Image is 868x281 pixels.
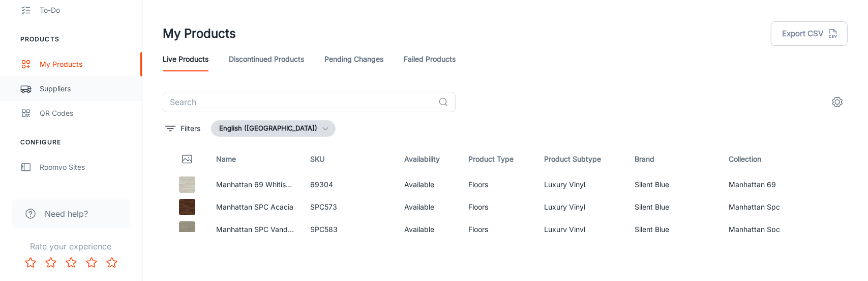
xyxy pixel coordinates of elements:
[211,120,336,137] button: English ([GEOGRAPHIC_DATA])
[163,24,236,43] h1: My Products
[536,173,627,196] td: Luxury Vinyl
[302,218,396,241] td: SPC583
[40,162,132,173] div: Roomvo Sites
[208,145,302,173] th: Name
[626,145,721,173] th: Brand
[40,5,132,16] div: To-do
[81,252,102,273] button: Rate 4 star
[216,201,294,213] p: Manhattan SPC Acacia
[396,145,460,173] th: Availability
[626,196,721,218] td: Silent Blue
[41,252,61,273] button: Rate 2 star
[460,196,536,218] td: Floors
[8,240,134,252] p: Rate your experience
[102,252,122,273] button: Rate 5 star
[721,145,815,173] th: Collection
[396,173,460,196] td: Available
[20,252,41,273] button: Rate 1 star
[626,218,721,241] td: Silent Blue
[216,179,294,190] p: Manhattan 69 Whitish Clay
[216,224,294,235] p: Manhattan SPC Vanderbilt
[771,21,848,46] button: Export CSV
[460,218,536,241] td: Floors
[396,196,460,218] td: Available
[229,47,304,71] a: Discontinued Products
[827,92,848,112] button: settings
[536,145,627,173] th: Product Subtype
[460,145,536,173] th: Product Type
[40,83,132,94] div: Suppliers
[40,108,132,119] div: QR Codes
[536,196,627,218] td: Luxury Vinyl
[61,252,81,273] button: Rate 3 star
[302,173,396,196] td: 69304
[721,218,815,241] td: Manhattan Spc
[626,173,721,196] td: Silent Blue
[163,47,208,71] a: Live Products
[302,145,396,173] th: SKU
[45,208,88,220] span: Need help?
[181,153,193,165] svg: Thumbnail
[536,218,627,241] td: Luxury Vinyl
[721,173,815,196] td: Manhattan 69
[181,123,200,134] p: Filters
[324,47,383,71] a: Pending Changes
[721,196,815,218] td: Manhattan Spc
[460,173,536,196] td: Floors
[40,59,132,70] div: My Products
[163,120,203,137] button: filter
[302,196,396,218] td: SPC573
[396,218,460,241] td: Available
[404,47,456,71] a: Failed Products
[163,92,434,112] input: Search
